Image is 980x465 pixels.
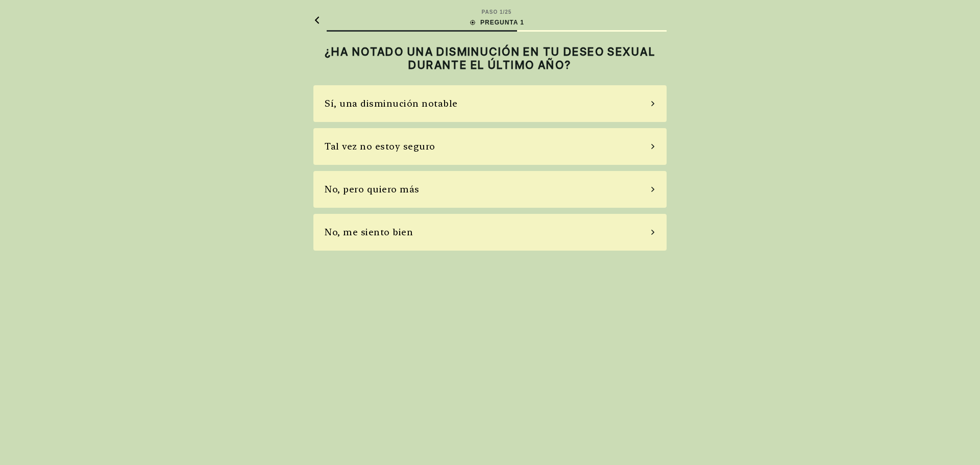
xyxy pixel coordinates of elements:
font: Tal vez no estoy seguro [325,141,435,152]
font: PASO [482,9,498,15]
font: 25 [505,9,511,15]
font: ¿HA NOTADO UNA DISMINUCIÓN EN TU DESEO SEXUAL DURANTE EL ÚLTIMO AÑO? [325,45,655,71]
font: No, pero quiero más [325,184,420,194]
font: PREGUNTA 1 [480,19,524,26]
font: 1 [500,9,503,15]
font: / [503,9,505,15]
font: Sí, una disminución notable [325,98,458,109]
font: No, me siento bien [325,227,413,237]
